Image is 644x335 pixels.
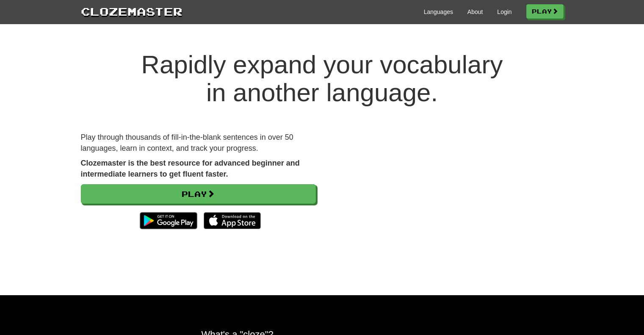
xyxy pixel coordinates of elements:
[81,3,182,19] a: Clozemaster
[81,132,316,154] p: Play through thousands of fill-in-the-blank sentences in over 50 languages, learn in context, and...
[497,8,511,16] a: Login
[135,208,201,233] img: Get it on Google Play
[424,8,453,16] a: Languages
[526,4,564,19] a: Play
[467,8,483,16] a: About
[81,159,300,178] strong: Clozemaster is the best resource for advanced beginner and intermediate learners to get fluent fa...
[204,212,261,229] img: Download_on_the_App_Store_Badge_US-UK_135x40-25178aeef6eb6b83b96f5f2d004eda3bffbb37122de64afbaef7...
[81,184,316,204] a: Play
